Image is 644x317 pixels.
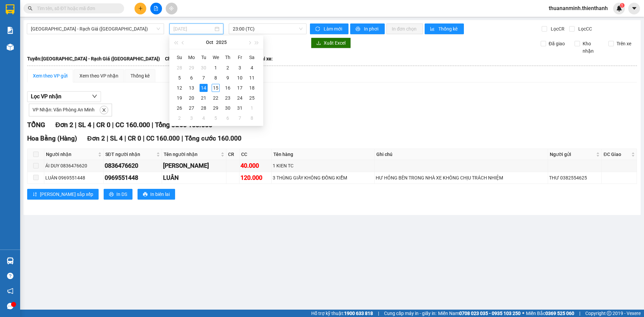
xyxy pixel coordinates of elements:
strong: 1900 633 818 [344,311,373,316]
div: 3 [236,64,244,72]
div: LUÂN 0969551448 [45,174,102,181]
td: 2025-10-22 [210,93,222,103]
td: 2025-11-06 [222,113,234,123]
div: 6 [187,74,196,82]
span: SL 4 [78,121,91,129]
td: 2025-10-13 [185,83,198,93]
button: printerIn DS [104,189,132,200]
div: 40.000 [240,161,270,170]
span: Hoa Bằng (Hàng) [27,135,77,142]
th: We [210,52,222,63]
span: | [107,135,108,142]
div: THƯ 0382554625 [549,174,600,181]
button: bar-chartThống kê [425,23,464,34]
div: 29 [187,64,196,72]
b: Tuyến: [GEOGRAPHIC_DATA] - Rạch Giá ([GEOGRAPHIC_DATA]) [27,56,160,61]
div: 13 [187,84,196,92]
td: 2025-11-02 [173,113,185,123]
span: Đã giao [546,40,568,47]
th: Tu [198,52,210,63]
div: 8 [248,114,256,122]
td: 2025-11-05 [210,113,222,123]
span: 1 [621,3,623,8]
span: SĐT người nhận [105,151,155,158]
span: bar-chart [430,27,436,32]
th: Sa [246,52,258,63]
td: 2025-10-31 [234,103,246,113]
span: Người gửi [550,151,595,158]
sup: 1 [620,3,625,8]
td: 2025-10-16 [222,83,234,93]
div: 28 [175,64,183,72]
div: 28 [200,104,208,112]
td: 2025-10-12 [173,83,185,93]
th: Su [173,52,185,63]
span: file-add [154,6,158,11]
span: 23:00 (TC) [233,24,303,34]
span: Kho nhận [580,40,603,55]
button: file-add [150,3,162,14]
span: Thống kê [438,25,459,33]
td: 2025-10-06 [185,73,198,83]
div: 19 [175,94,183,102]
td: 2025-10-11 [246,73,258,83]
div: 2 [224,64,232,72]
button: Oct [206,36,213,49]
strong: 0708 023 035 - 0935 103 250 [459,311,521,316]
div: 4 [248,64,256,72]
td: 2025-10-25 [246,93,258,103]
span: Sài Gòn - Rạch Giá (Hàng Hoá) [31,24,160,34]
span: Lọc CC [576,25,593,33]
span: question-circle [7,273,13,279]
td: 2025-10-07 [198,73,210,83]
span: TỔNG [27,121,45,129]
div: LUÂN [163,173,225,182]
span: | [579,310,580,317]
div: 11 [248,74,256,82]
td: 2025-11-07 [234,113,246,123]
div: 20 [187,94,196,102]
div: 3 [187,114,196,122]
span: | [378,310,379,317]
td: 2025-10-09 [222,73,234,83]
div: 22 [212,94,220,102]
td: 2025-09-29 [185,63,198,73]
img: icon-new-feature [616,5,622,11]
td: 2025-10-24 [234,93,246,103]
span: notification [7,288,13,294]
div: 5 [212,114,220,122]
span: | [112,121,114,129]
div: 1 [248,104,256,112]
span: | [93,121,95,129]
td: 2025-11-01 [246,103,258,113]
span: thuananminh.thienthanh [543,4,613,12]
td: 2025-10-14 [198,83,210,93]
span: caret-down [631,5,637,11]
button: close [100,106,108,114]
div: 3 THÙNG GIẤY KHÔNG ĐỒNG KIỂM [273,174,373,181]
span: CC 160.000 [146,135,180,142]
span: CR 0 [96,121,110,129]
td: 2025-10-10 [234,73,246,83]
input: 14/10/2025 [173,25,213,33]
th: Tên hàng [272,149,374,160]
div: 0969551448 [105,173,161,182]
span: search [28,6,33,11]
span: VP Nhận: Văn Phòng An Minh [33,107,95,112]
td: 2025-10-19 [173,93,185,103]
span: In phơi [364,25,379,33]
td: 2025-10-02 [222,63,234,73]
span: Xuất Excel [324,39,345,47]
th: CC [239,149,272,160]
span: sort-ascending [33,192,37,197]
td: 2025-10-03 [234,63,246,73]
span: Trên xe [614,40,634,47]
div: Xem theo VP nhận [79,72,118,80]
td: 2025-11-03 [185,113,198,123]
div: 30 [224,104,232,112]
span: sync [315,27,321,32]
span: SL 4 [110,135,123,142]
div: 14 [200,84,208,92]
span: CR 0 [128,135,141,142]
td: 2025-11-04 [198,113,210,123]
